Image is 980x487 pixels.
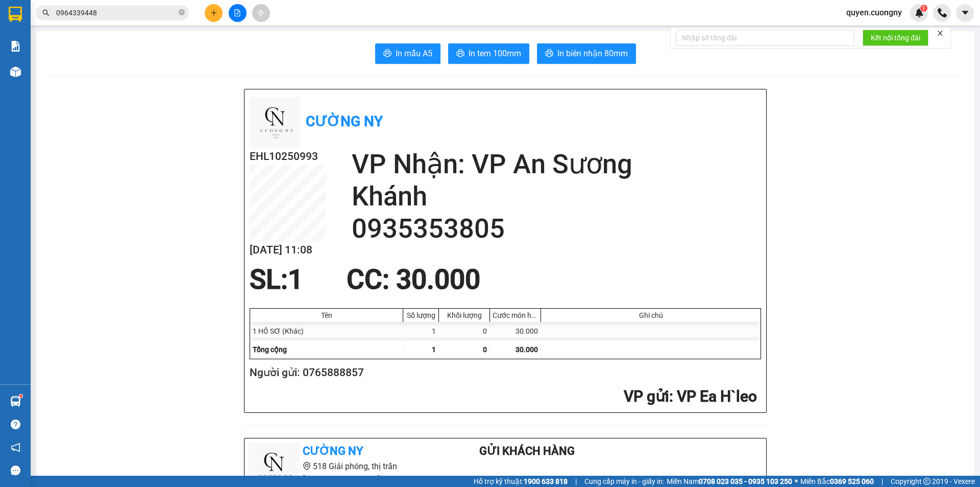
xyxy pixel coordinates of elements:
button: plus [205,4,223,22]
span: caret-down [961,8,970,17]
button: caret-down [956,4,974,22]
span: printer [545,49,553,59]
span: 1 [288,264,303,295]
span: 1 [432,345,436,354]
span: environment [303,462,311,470]
div: CC : 30.000 [340,264,486,295]
sup: 1 [920,5,927,12]
span: ⚪️ [795,479,798,483]
img: solution-icon [10,41,21,52]
span: SL: [250,264,288,295]
h2: Khánh [352,180,761,213]
div: Số lượng [406,311,436,319]
div: Ghi chú [544,311,758,319]
b: Cường Ny [306,113,383,130]
span: close [937,30,944,37]
div: Tên [253,311,400,319]
span: printer [456,49,464,59]
b: Cường Ny [303,445,363,457]
sup: 1 [19,395,22,398]
span: notification [11,443,20,452]
h2: : VP Ea H`leo [250,386,757,407]
span: close-circle [179,9,185,15]
span: Miền Bắc [800,476,874,487]
h2: VP Nhận: VP An Sương [352,148,761,180]
div: Khối lượng [442,311,487,319]
button: printerIn tem 100mm [448,43,529,64]
span: In tem 100mm [469,47,521,60]
span: close-circle [179,8,185,18]
span: In biên nhận 80mm [557,47,628,60]
strong: 0708 023 035 - 0935 103 250 [699,477,792,485]
span: search [42,9,50,16]
img: icon-new-feature [915,8,924,17]
img: logo-vxr [9,7,22,22]
img: warehouse-icon [10,66,21,77]
span: In mẫu A5 [396,47,432,60]
h2: [DATE] 11:08 [250,242,326,259]
span: printer [383,49,391,59]
span: 1 [922,5,925,12]
div: Cước món hàng [493,311,538,319]
div: 1 [403,322,439,340]
strong: 0369 525 060 [830,477,874,485]
b: Gửi khách hàng [479,445,575,457]
span: question-circle [11,420,20,429]
span: Miền Nam [667,476,792,487]
span: copyright [923,478,930,485]
span: Kết nối tổng đài [871,32,920,43]
button: printerIn biên nhận 80mm [537,43,636,64]
div: 0 [439,322,490,340]
span: | [575,476,577,487]
strong: 1900 633 818 [524,477,568,485]
span: VP gửi [624,387,669,405]
h2: 0935353805 [352,213,761,245]
img: warehouse-icon [10,396,21,407]
h2: Người gửi: 0765888857 [250,364,757,381]
button: file-add [229,4,247,22]
span: | [881,476,883,487]
div: 30.000 [490,322,541,340]
span: plus [210,9,217,16]
img: phone-icon [938,8,947,17]
input: Tìm tên, số ĐT hoặc mã đơn [56,7,177,18]
img: logo.jpg [250,97,301,148]
span: aim [257,9,264,16]
button: aim [252,4,270,22]
li: 518 Giải phóng, thị trấn [GEOGRAPHIC_DATA] [249,460,438,485]
span: 0 [483,345,487,354]
span: file-add [234,9,241,16]
span: quyen.cuongny [838,6,910,19]
h2: EHL10250993 [250,148,326,165]
span: 30.000 [516,345,538,354]
button: Kết nối tổng đài [863,30,928,46]
span: Cung cấp máy in - giấy in: [584,476,664,487]
input: Nhập số tổng đài [676,30,854,46]
span: Tổng cộng [253,345,287,354]
span: message [11,466,20,475]
button: printerIn mẫu A5 [375,43,440,64]
span: Hỗ trợ kỹ thuật: [474,476,568,487]
div: 1 HỒ SƠ (Khác) [250,322,403,340]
